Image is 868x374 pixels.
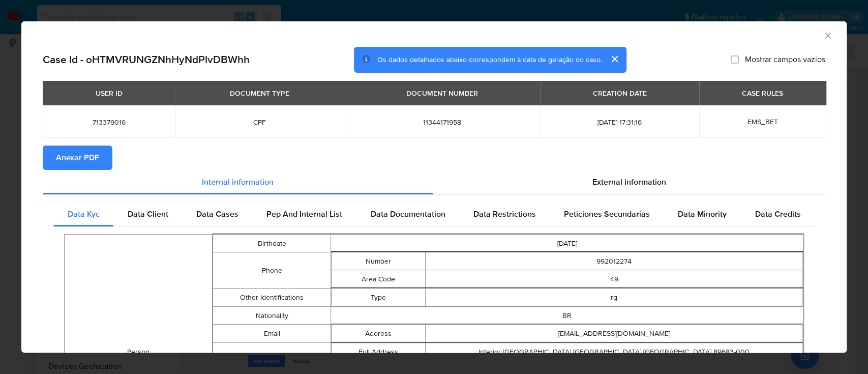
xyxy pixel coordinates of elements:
[473,208,536,220] span: Data Restrictions
[587,84,653,102] div: CREATION DATE
[332,270,426,288] td: Area Code
[332,325,426,342] td: Address
[56,147,99,169] span: Anexar PDF
[332,343,426,361] td: Full Address
[400,84,484,102] div: DOCUMENT NUMBER
[89,84,129,102] div: USER ID
[332,289,426,306] td: Type
[552,118,686,127] span: [DATE] 17:31:16
[755,208,800,220] span: Data Credits
[747,117,778,127] span: EMS_BET
[731,55,739,64] input: Mostrar campos vazios
[188,118,332,127] span: CPF
[678,208,727,220] span: Data Minority
[823,31,832,40] button: Fechar a janela
[128,208,168,220] span: Data Client
[21,21,847,353] div: closure-recommendation-modal
[370,208,445,220] span: Data Documentation
[202,176,274,188] span: Internal information
[43,170,825,194] div: Detailed info
[55,118,163,127] span: 713379016
[68,208,100,220] span: Data Kyc
[213,307,331,325] td: Nationality
[745,54,825,65] span: Mostrar campos vazios
[356,118,528,127] span: 11344171958
[224,84,295,102] div: DOCUMENT TYPE
[332,252,426,270] td: Number
[602,47,626,71] button: cerrar
[564,208,650,220] span: Peticiones Secundarias
[213,235,331,252] td: Birthdate
[426,252,803,270] td: 992012274
[43,53,250,66] h2: Case Id - oHTMVRUNGZNhHyNdPlvDBWhh
[43,146,112,170] button: Anexar PDF
[377,54,602,65] span: Os dados detalhados abaixo correspondem à data de geração do caso.
[592,176,666,188] span: External information
[426,270,803,288] td: 49
[331,307,803,325] td: BR
[266,208,342,220] span: Pep And Internal List
[426,289,803,306] td: rg
[426,325,803,342] td: [EMAIL_ADDRESS][DOMAIN_NAME]
[736,84,789,102] div: CASE RULES
[213,325,331,343] td: Email
[53,202,815,226] div: Detailed internal info
[196,208,238,220] span: Data Cases
[426,343,803,361] td: Interior [GEOGRAPHIC_DATA] [GEOGRAPHIC_DATA] [GEOGRAPHIC_DATA] 89683-000
[213,289,331,307] td: Other Identifications
[331,235,803,252] td: [DATE]
[213,252,331,289] td: Phone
